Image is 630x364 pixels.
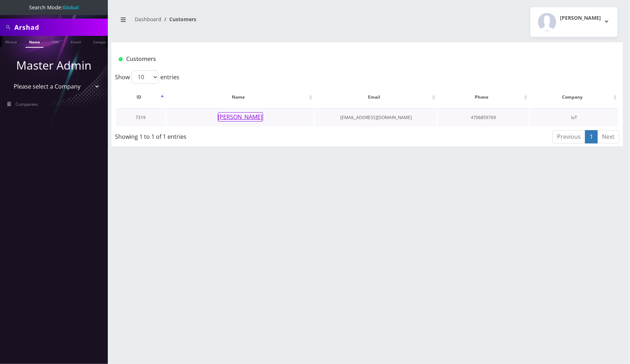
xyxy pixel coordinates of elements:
th: ID: activate to sort column descending [116,87,166,108]
td: 7319 [116,108,166,127]
select: Showentries [132,70,158,84]
th: Name: activate to sort column ascending [166,87,314,108]
a: Email [67,36,84,47]
div: Showing 1 to 1 of 1 entries [115,129,320,141]
td: 4706859769 [438,108,529,127]
input: Search All Companies [14,20,106,34]
th: Company: activate to sort column ascending [530,87,618,108]
span: Search Mode: [29,4,79,11]
a: 1 [585,130,598,143]
strong: Global [63,4,79,11]
a: Next [597,130,619,143]
a: Name [26,36,43,48]
button: [PERSON_NAME] [218,112,263,122]
button: [PERSON_NAME] [530,7,617,37]
td: IoT [530,108,618,127]
label: Show entries [115,70,179,84]
td: [EMAIL_ADDRESS][DOMAIN_NAME] [315,108,437,127]
a: Phone [2,36,20,47]
span: Companies [16,101,38,107]
li: Customers [161,15,196,23]
a: SIM [49,36,62,47]
a: Dashboard [135,16,161,23]
th: Email: activate to sort column ascending [315,87,437,108]
h2: [PERSON_NAME] [560,15,601,21]
a: Company [89,36,114,47]
a: Previous [552,130,585,143]
th: Phone: activate to sort column ascending [438,87,529,108]
h1: Customers [119,56,531,62]
nav: breadcrumb [117,12,362,32]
